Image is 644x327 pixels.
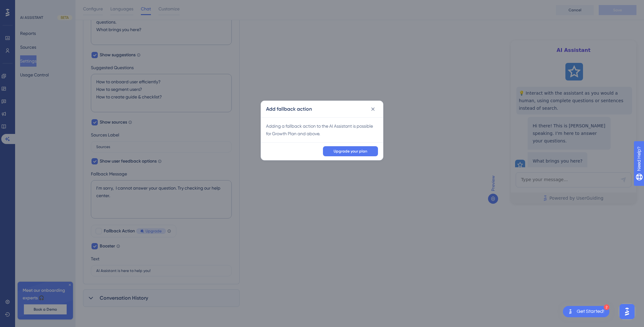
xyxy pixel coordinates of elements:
[618,302,636,321] iframe: UserGuiding AI Assistant Launcher
[266,122,378,137] div: Adding a fallback action to the AI Assistant is possible for Growth Plan and above.
[266,105,312,113] h2: Add fallback action
[15,2,39,9] span: Need Help?
[334,149,367,154] span: Upgrade your plan
[563,306,609,317] div: Open Get Started! checklist, remaining modules: 2
[577,308,604,315] div: Get Started!
[604,304,609,310] div: 2
[567,308,574,315] img: launcher-image-alternative-text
